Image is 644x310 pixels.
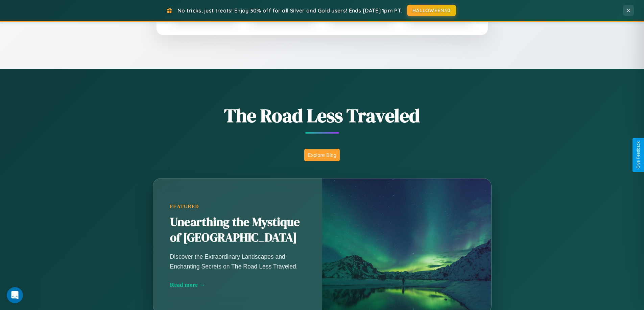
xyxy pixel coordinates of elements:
iframe: Intercom live chat [7,287,23,303]
div: Give Feedback [636,141,641,169]
h2: Unearthing the Mystique of [GEOGRAPHIC_DATA] [170,215,305,246]
div: Featured [170,204,305,209]
p: Discover the Extraordinary Landscapes and Enchanting Secrets on The Road Less Traveled. [170,252,305,271]
button: HALLOWEEN30 [407,5,456,16]
span: No tricks, just treats! Enjoy 30% off for all Silver and Gold users! Ends [DATE] 1pm PT. [177,7,402,14]
div: Read more → [170,281,305,288]
h1: The Road Less Traveled [119,103,525,129]
button: Explore Blog [304,149,340,161]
